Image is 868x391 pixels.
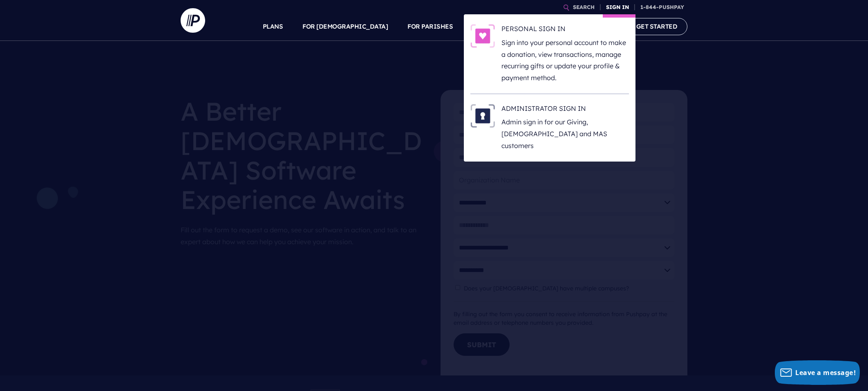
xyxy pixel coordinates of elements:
h6: PERSONAL SIGN IN [501,24,629,36]
img: PERSONAL SIGN IN - Illustration [470,24,495,48]
p: Sign into your personal account to make a donation, view transactions, manage recurring gifts or ... [501,37,629,84]
a: GET STARTED [626,18,688,35]
p: Admin sign in for our Giving, [DEMOGRAPHIC_DATA] and MAS customers [501,116,629,151]
button: Leave a message! [775,360,860,385]
span: Leave a message! [795,368,856,377]
a: EXPLORE [528,12,557,41]
a: ADMINISTRATOR SIGN IN - Illustration ADMINISTRATOR SIGN IN Admin sign in for our Giving, [DEMOGRA... [470,104,629,152]
a: PLANS [263,12,283,41]
a: FOR [DEMOGRAPHIC_DATA] [302,12,388,41]
a: PERSONAL SIGN IN - Illustration PERSONAL SIGN IN Sign into your personal account to make a donati... [470,24,629,84]
h6: ADMINISTRATOR SIGN IN [501,104,629,116]
img: ADMINISTRATOR SIGN IN - Illustration [470,104,495,128]
a: SOLUTIONS [472,12,509,41]
a: COMPANY [576,12,606,41]
a: FOR PARISHES [407,12,453,41]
